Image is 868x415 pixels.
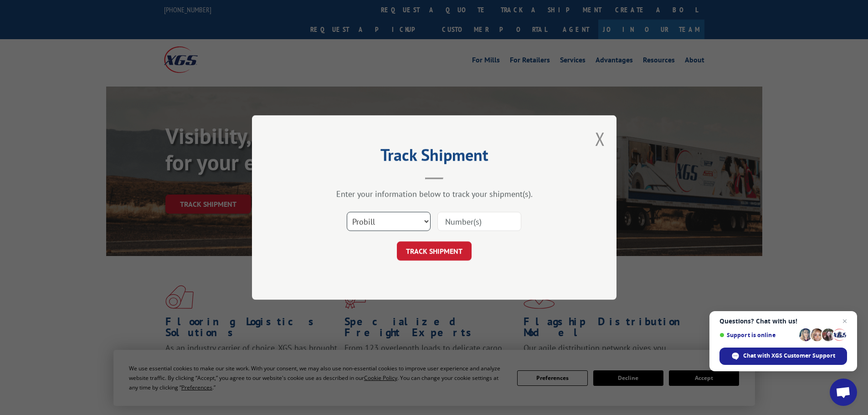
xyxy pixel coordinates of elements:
[719,332,796,338] span: Support is online
[397,241,472,261] button: TRACK SHIPMENT
[595,127,605,151] button: Close modal
[719,318,847,325] span: Questions? Chat with us!
[743,352,835,360] span: Chat with XGS Customer Support
[298,189,571,199] div: Enter your information below to track your shipment(s).
[437,212,521,231] input: Number(s)
[298,149,571,166] h2: Track Shipment
[719,348,847,365] span: Chat with XGS Customer Support
[830,379,857,406] a: Open chat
